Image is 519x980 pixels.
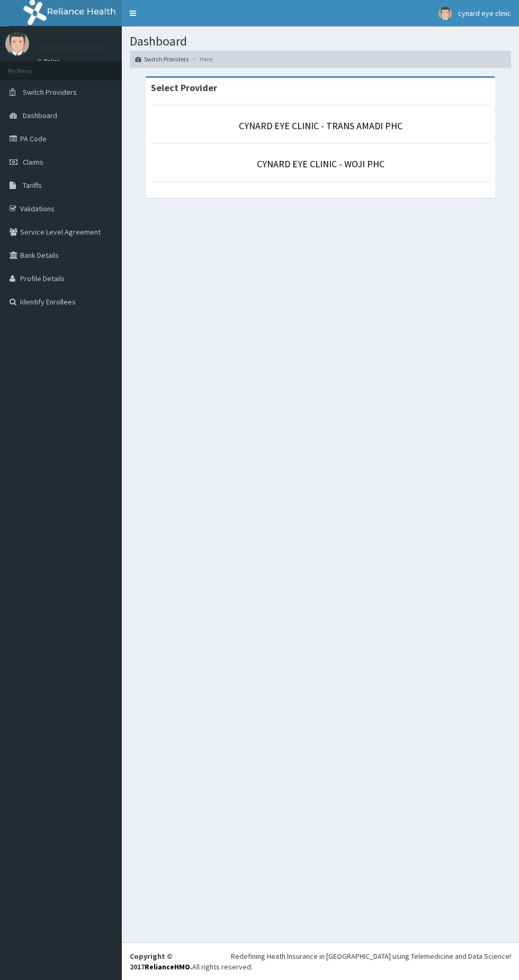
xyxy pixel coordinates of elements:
a: CYNARD EYE CLINIC - TRANS AMADI PHC [239,120,402,132]
img: User Image [5,32,29,56]
strong: Select Provider [151,82,217,94]
span: Claims [23,157,43,167]
a: RelianceHMO [145,962,190,972]
div: Redefining Heath Insurance in [GEOGRAPHIC_DATA] using Telemedicine and Data Science! [231,951,511,961]
strong: Copyright © 2017 . [130,951,192,972]
span: Tariffs [23,181,42,190]
li: Here [190,55,212,64]
h1: Dashboard [130,34,511,48]
footer: All rights reserved. [122,942,519,980]
a: Switch Providers [135,55,189,64]
span: Switch Providers [23,87,77,97]
a: CYNARD EYE CLINIC - WOJI PHC [257,158,384,170]
p: cynard eye clinic [37,43,106,52]
a: Online [37,58,62,65]
img: User Image [439,7,452,20]
span: cynard eye clinic [458,8,511,18]
span: Dashboard [23,111,57,120]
